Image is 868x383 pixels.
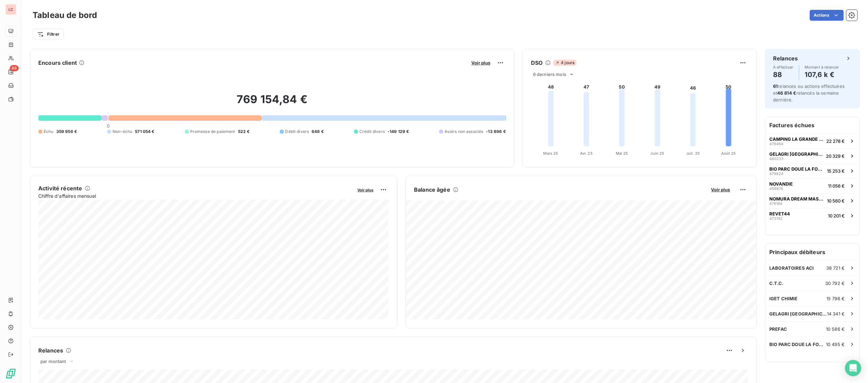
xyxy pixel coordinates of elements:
[765,117,860,133] h6: Factures échues
[553,60,576,66] span: 4 jours
[825,281,845,286] span: 30 792 €
[44,129,54,135] span: Échu
[33,9,97,21] h3: Tableau de bord
[312,129,324,135] span: 648 €
[414,186,450,194] h6: Balance âgée
[769,202,782,206] span: 479194
[5,368,16,379] img: Logo LeanPay
[769,311,827,317] span: GELAGRI [GEOGRAPHIC_DATA]
[769,211,790,216] span: REVET44
[828,213,845,218] span: 10 201 €
[38,184,82,192] h6: Activité récente
[709,187,732,193] button: Voir plus
[38,192,353,199] span: Chiffre d'affaires mensuel
[135,129,154,135] span: 571 054 €
[769,216,783,221] span: 473742
[769,151,823,157] span: GELAGRI [GEOGRAPHIC_DATA]
[107,123,110,129] span: 0
[769,326,787,332] span: PREFAC
[190,129,235,135] span: Promesse de paiement
[773,83,778,89] span: 61
[445,129,483,135] span: Avoirs non associés
[827,168,845,174] span: 15 253 €
[826,296,845,301] span: 15 796 €
[773,65,793,69] span: À effectuer
[769,296,798,301] span: IGET CHIMIE
[38,93,506,113] h2: 769 154,84 €
[773,69,793,80] h4: 88
[769,187,783,191] span: 456874
[773,83,845,102] span: relances ou actions effectuées et relancés la semaine dernière.
[10,65,19,71] span: 88
[769,265,814,271] span: LABORATOIRES ACI
[769,136,824,142] span: CAMPING LA GRANDE VEYIERE
[5,4,16,15] div: LC
[531,59,542,67] h6: DSO
[769,196,824,202] span: NOMURA DREAM MASTER EUROPE
[827,198,845,204] span: 10 560 €
[615,151,628,156] tspan: Mai 25
[769,181,793,187] span: NOVANDIE
[486,129,506,135] span: -13 896 €
[826,326,845,332] span: 10 586 €
[777,90,796,96] span: 46 814 €
[33,29,64,40] button: Filtrer
[765,178,860,193] button: NOVANDIE45687411 056 €
[828,183,845,189] span: 11 056 €
[469,60,492,66] button: Voir plus
[826,342,845,347] span: 10 495 €
[805,69,839,80] h4: 107,6 k €
[769,172,783,176] span: 479924
[5,66,16,77] a: 88
[543,151,558,156] tspan: Mars 25
[765,244,860,260] h6: Principaux débiteurs
[765,208,860,223] button: REVET4447374210 201 €
[388,129,409,135] span: -149 129 €
[711,187,730,192] span: Voir plus
[769,166,824,172] span: BIO PARC DOUE LA FONTAINE
[355,187,375,193] button: Voir plus
[826,153,845,159] span: 20 329 €
[765,148,860,163] button: GELAGRI [GEOGRAPHIC_DATA]48023320 329 €
[805,65,839,69] span: Montant à relancer
[769,142,783,146] span: 478464
[580,151,592,156] tspan: Avr. 25
[769,342,826,347] span: BIO PARC DOUE LA FONTAINE
[38,59,77,67] h6: Encours client
[359,129,385,135] span: Crédit divers
[533,72,566,77] span: 6 derniers mois
[826,138,845,144] span: 22 278 €
[769,157,784,161] span: 480233
[721,151,736,156] tspan: Août 25
[827,311,845,317] span: 14 341 €
[357,188,373,192] span: Voir plus
[765,193,860,208] button: NOMURA DREAM MASTER EUROPE47919410 560 €
[773,54,798,62] h6: Relances
[471,60,490,65] span: Voir plus
[826,265,845,271] span: 38 721 €
[769,281,783,286] span: C.T.C.
[56,129,77,135] span: 359 956 €
[38,346,63,355] h6: Relances
[285,129,309,135] span: Débit divers
[113,129,132,135] span: Non-échu
[810,10,844,21] button: Actions
[686,151,699,156] tspan: Juil. 25
[845,360,861,376] div: Open Intercom Messenger
[765,133,860,148] button: CAMPING LA GRANDE VEYIERE47846422 278 €
[650,151,664,156] tspan: Juin 25
[40,359,66,364] span: par montant
[238,129,250,135] span: 522 €
[765,163,860,178] button: BIO PARC DOUE LA FONTAINE47992415 253 €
